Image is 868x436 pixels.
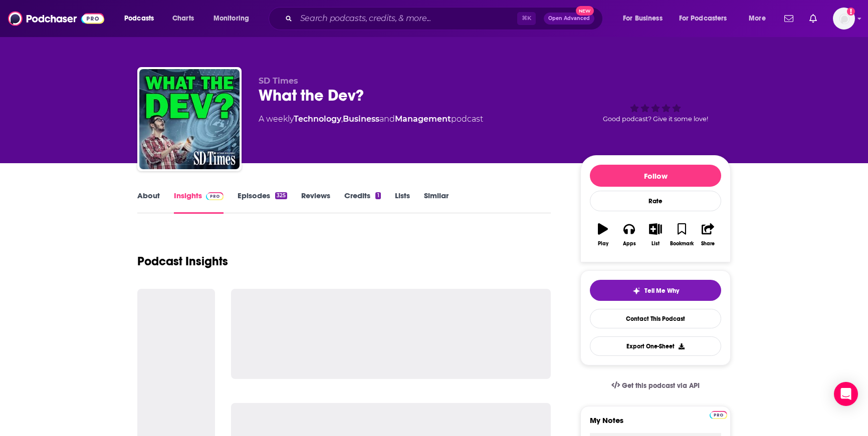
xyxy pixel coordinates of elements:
[679,12,727,26] span: For Podcasters
[710,409,727,419] a: Pro website
[644,287,679,295] span: Tell Me Why
[517,12,536,25] span: ⌘ K
[124,12,154,26] span: Podcasts
[749,12,766,26] span: More
[137,191,160,214] a: About
[343,114,379,124] a: Business
[673,11,742,27] button: open menu
[344,191,380,214] a: Credits1
[598,241,608,247] div: Play
[137,254,228,269] h1: Podcast Insights
[590,415,721,433] label: My Notes
[174,191,224,214] a: InsightsPodchaser Pro
[590,191,721,211] div: Rate
[695,217,721,253] button: Share
[238,191,287,214] a: Episodes325
[548,16,590,21] span: Open Advanced
[294,114,341,124] a: Technology
[590,309,721,328] a: Contact This Podcast
[259,113,483,125] div: A weekly podcast
[622,381,700,390] span: Get this podcast via API
[172,12,194,26] span: Charts
[701,241,715,247] div: Share
[616,11,675,27] button: open menu
[296,11,517,27] input: Search podcasts, credits, & more...
[580,76,731,138] div: Good podcast? Give it some love!
[590,217,616,253] button: Play
[576,6,594,16] span: New
[379,114,395,124] span: and
[395,114,451,124] a: Management
[275,192,287,199] div: 325
[642,217,669,253] button: List
[623,12,663,26] span: For Business
[206,192,224,200] img: Podchaser Pro
[139,69,240,169] img: What the Dev?
[616,217,642,253] button: Apps
[206,11,262,27] button: open menu
[8,9,104,28] img: Podchaser - Follow, Share and Rate Podcasts
[301,191,330,214] a: Reviews
[603,373,708,398] a: Get this podcast via API
[833,8,855,30] button: Show profile menu
[424,191,449,214] a: Similar
[652,241,660,247] div: List
[623,241,636,247] div: Apps
[395,191,410,214] a: Lists
[805,10,821,27] a: Show notifications dropdown
[670,241,694,247] div: Bookmark
[341,114,343,124] span: ,
[213,12,249,26] span: Monitoring
[834,382,858,406] div: Open Intercom Messenger
[603,115,708,123] span: Good podcast? Give it some love!
[590,280,721,301] button: tell me why sparkleTell Me Why
[166,11,200,27] a: Charts
[259,76,298,86] span: SD Times
[544,13,594,25] button: Open AdvancedNew
[590,165,721,187] button: Follow
[833,8,855,30] img: User Profile
[833,8,855,30] span: Logged in as patiencebaldacci
[710,411,727,419] img: Podchaser Pro
[590,336,721,356] button: Export One-Sheet
[847,8,855,16] svg: Add a profile image
[742,11,778,27] button: open menu
[375,192,380,199] div: 1
[117,11,167,27] button: open menu
[632,287,640,295] img: tell me why sparkle
[780,10,797,27] a: Show notifications dropdown
[669,217,695,253] button: Bookmark
[278,7,612,30] div: Search podcasts, credits, & more...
